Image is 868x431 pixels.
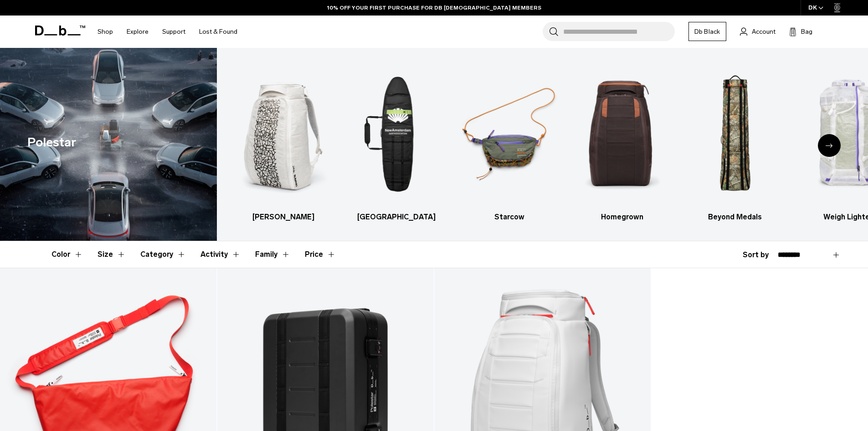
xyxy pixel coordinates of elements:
[98,241,126,268] button: Toggle Filter
[348,212,445,223] h3: [GEOGRAPHIC_DATA]
[199,16,237,48] a: Lost & Found
[818,134,841,157] div: Next slide
[687,212,784,223] h3: Beyond Medals
[51,241,83,268] button: Toggle Filter
[461,62,558,207] img: Db
[687,62,784,223] li: 5 / 6
[348,62,445,223] li: 2 / 6
[235,62,332,223] li: 1 / 6
[348,62,445,207] img: Db
[235,212,332,223] h3: [PERSON_NAME]
[752,27,776,36] span: Account
[235,62,332,207] img: Db
[255,241,290,268] button: Toggle Filter
[127,16,149,48] a: Explore
[140,241,186,268] button: Toggle Filter
[98,16,113,48] a: Shop
[27,133,76,152] h1: Polestar
[461,212,558,223] h3: Starcow
[235,62,332,223] a: Db [PERSON_NAME]
[91,16,244,48] nav: Main Navigation
[687,62,784,207] img: Db
[327,4,541,12] a: 10% OFF YOUR FIRST PURCHASE FOR DB [DEMOGRAPHIC_DATA] MEMBERS
[740,26,776,37] a: Account
[688,22,726,41] a: Db Black
[305,241,336,268] button: Toggle Price
[461,62,558,223] li: 3 / 6
[574,62,671,223] li: 4 / 6
[801,27,812,36] span: Bag
[687,62,784,223] a: Db Beyond Medals
[574,212,671,223] h3: Homegrown
[162,16,185,48] a: Support
[348,62,445,223] a: Db [GEOGRAPHIC_DATA]
[200,241,241,268] button: Toggle Filter
[574,62,671,207] img: Db
[461,62,558,223] a: Db Starcow
[789,26,812,37] button: Bag
[574,62,671,223] a: Db Homegrown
